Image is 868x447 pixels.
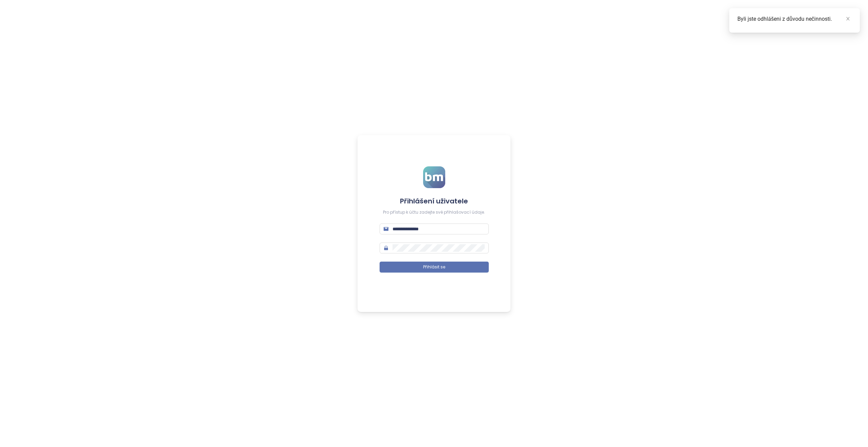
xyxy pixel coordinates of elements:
[737,15,852,23] div: Byli jste odhlášeni z důvodu nečinnosti.
[846,16,850,21] span: close
[380,262,489,272] button: Přihlásit se
[384,227,388,231] span: mail
[380,196,489,206] h4: Přihlášení uživatele
[384,246,388,250] span: lock
[423,264,445,270] span: Přihlásit se
[423,166,445,188] img: logo
[380,209,489,216] div: Pro přístup k účtu zadejte své přihlašovací údaje.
